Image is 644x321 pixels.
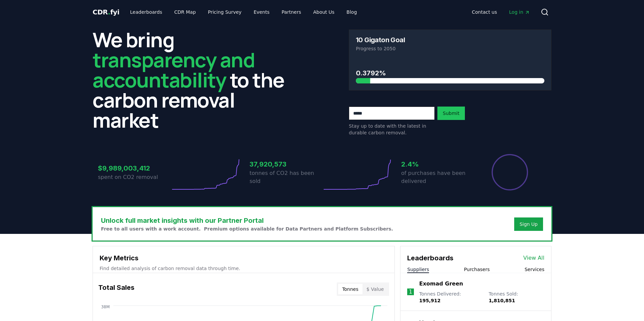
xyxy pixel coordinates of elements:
[101,226,393,232] p: Free to all users with a work account. Premium options available for Data Partners and Platform S...
[525,266,544,273] button: Services
[93,7,119,17] a: CDR.fyi
[504,6,535,18] a: Log in
[356,45,544,52] p: Progress to 2050
[520,221,538,228] a: Sign Up
[349,123,435,136] p: Stay up to date with the latest in durable carbon removal.
[250,169,322,185] p: tonnes of CO2 has been sold
[93,8,119,16] span: CDR fyi
[489,298,515,303] span: 1,810,851
[407,253,453,263] h3: Leaderboards
[169,6,201,18] a: CDR Map
[437,107,465,120] button: Submit
[308,6,340,18] a: About Us
[419,298,441,303] span: 195,912
[401,159,474,169] h3: 2.4%
[464,266,490,273] button: Purchasers
[419,291,482,304] p: Tonnes Delivered :
[409,288,412,296] p: 1
[108,8,110,16] span: .
[489,291,544,304] p: Tonnes Sold :
[509,9,530,15] span: Log in
[467,6,502,18] a: Contact us
[203,6,247,18] a: Pricing Survey
[467,6,535,18] nav: Main
[125,6,168,18] a: Leaderboards
[250,159,322,169] h3: 37,920,573
[93,29,295,130] h2: We bring to the carbon removal market
[401,169,474,185] p: of purchases have been delivered
[98,173,170,181] p: spent on CO2 removal
[248,6,275,18] a: Events
[338,284,362,295] button: Tonnes
[523,254,544,262] a: View All
[407,266,429,273] button: Suppliers
[419,280,463,288] a: Exomad Green
[363,284,388,295] button: $ Value
[93,46,255,93] span: transparency and accountability
[101,215,393,226] h3: Unlock full market insights with our Partner Portal
[125,6,362,18] nav: Main
[98,163,170,173] h3: $9,989,003,412
[356,37,405,43] h3: 10 Gigaton Goal
[341,6,362,18] a: Blog
[100,265,388,272] p: Find detailed analysis of carbon removal data through time.
[98,282,135,296] h3: Total Sales
[356,68,544,78] h3: 0.3792%
[276,6,307,18] a: Partners
[100,253,388,263] h3: Key Metrics
[514,217,543,231] button: Sign Up
[491,153,529,191] div: Percentage of sales delivered
[101,305,110,309] tspan: 38M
